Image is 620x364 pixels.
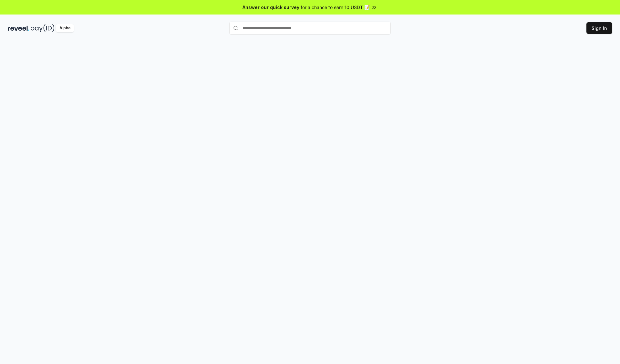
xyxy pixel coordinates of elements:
span: Answer our quick survey [243,4,299,11]
img: pay_id [31,24,55,32]
img: reveel_dark [8,24,29,32]
span: for a chance to earn 10 USDT 📝 [301,4,370,11]
div: Alpha [56,24,74,32]
button: Sign In [586,22,612,34]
